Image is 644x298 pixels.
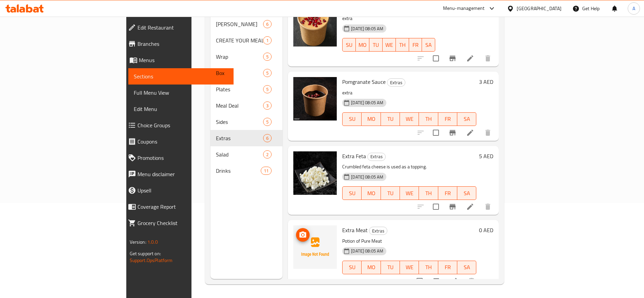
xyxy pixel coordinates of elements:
[123,19,234,36] a: Edit Restaurant
[263,103,271,109] span: 3
[293,3,337,46] img: Herbal Sauce
[419,112,438,126] button: TH
[263,20,272,28] div: items
[342,112,362,126] button: SU
[466,203,474,211] a: Edit menu item
[422,262,435,272] span: TH
[632,5,635,12] span: A
[216,69,263,77] div: Box
[342,77,386,87] span: Pomgranate Sauce
[216,134,263,142] span: Extras
[128,68,234,85] a: Sections
[444,199,461,215] button: Branch-specific-item
[216,20,263,28] span: [PERSON_NAME]
[403,262,416,272] span: WE
[123,52,234,68] a: Menus
[463,273,480,289] button: delete
[425,40,433,50] span: SA
[123,166,234,182] a: Menu disclaimer
[367,153,386,161] div: Extras
[479,225,493,235] h6: 0 AED
[293,77,337,120] img: Pomgranate Sauce
[137,154,228,162] span: Promotions
[263,69,272,77] div: items
[123,117,234,133] a: Choice Groups
[381,112,400,126] button: TU
[460,188,474,198] span: SA
[438,186,457,200] button: FR
[428,273,444,289] button: Branch-specific-item
[362,112,381,126] button: MO
[263,151,271,158] span: 2
[457,261,476,274] button: SA
[128,85,234,101] a: Full Menu View
[429,200,443,214] span: Select to update
[348,99,386,106] span: [DATE] 08:05 AM
[263,118,272,126] div: items
[484,277,492,285] svg: Show Choices
[345,40,353,50] span: SU
[128,101,234,117] a: Edit Menu
[444,125,461,141] button: Branch-specific-item
[438,112,457,126] button: FR
[348,25,386,32] span: [DATE] 08:05 AM
[422,114,435,124] span: TH
[412,40,420,50] span: FR
[460,114,474,124] span: SA
[293,225,337,269] img: Extra Meat
[480,273,496,289] button: show more
[369,227,387,235] span: Extras
[263,70,271,76] span: 5
[364,114,378,124] span: MO
[480,199,496,215] button: delete
[422,38,435,52] button: SA
[216,85,263,93] span: Plates
[137,121,228,129] span: Choice Groups
[419,261,438,274] button: TH
[263,134,272,142] div: items
[400,112,419,126] button: WE
[372,40,380,50] span: TU
[479,151,493,161] h6: 5 AED
[216,167,261,175] span: Drinks
[137,40,228,48] span: Branches
[139,56,228,64] span: Menus
[137,137,228,146] span: Coupons
[383,38,396,52] button: WE
[387,78,405,87] div: Extras
[441,114,455,124] span: FR
[381,261,400,274] button: TU
[385,40,393,50] span: WE
[399,40,406,50] span: TH
[296,228,310,242] button: upload picture
[342,237,476,245] p: Potion of Pure Meat
[479,77,493,87] h6: 3 AED
[480,125,496,141] button: delete
[381,186,400,200] button: TU
[216,118,263,126] span: Sides
[263,86,271,93] span: 5
[210,97,282,114] div: Meal Deal3
[466,54,474,62] a: Edit menu item
[123,150,234,166] a: Promotions
[429,51,443,66] span: Select to update
[216,20,263,28] div: Doner
[263,54,271,60] span: 5
[412,274,427,288] span: Select to update
[263,135,271,142] span: 6
[457,112,476,126] button: SA
[438,261,457,274] button: FR
[123,199,234,215] a: Coverage Report
[429,126,443,140] span: Select to update
[362,186,381,200] button: MO
[263,101,272,110] div: items
[134,89,228,97] span: Full Menu View
[396,38,409,52] button: TH
[441,188,455,198] span: FR
[457,186,476,200] button: SA
[210,146,282,163] div: Salad2
[358,40,367,50] span: MO
[216,101,263,110] div: Meal Deal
